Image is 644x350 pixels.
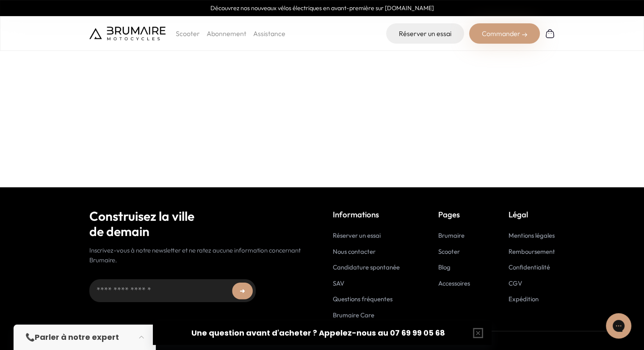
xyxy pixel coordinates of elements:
a: Brumaire Care [333,311,374,319]
a: Remboursement [509,247,555,256]
h2: Construisez la ville de demain [89,208,312,239]
a: Candidature spontanée [333,263,400,271]
a: Abonnement [207,29,246,38]
img: Brumaire Motocycles [89,27,166,40]
a: SAV [333,279,344,287]
div: Commander [469,23,540,44]
p: Informations [333,208,400,220]
button: ➜ [232,282,253,299]
img: Panier [545,28,555,39]
a: Questions fréquentes [333,295,392,303]
a: Expédition [509,295,539,303]
p: Légal [509,208,555,220]
a: Réserver un essai [333,231,381,239]
img: right-arrow-2.png [522,32,527,37]
iframe: Gorgias live chat messenger [602,310,636,342]
a: Assistance [253,29,285,38]
a: Nous contacter [333,247,376,256]
p: Scooter [176,28,200,39]
a: CGV [509,279,522,287]
a: Réserver un essai [386,23,464,44]
a: Blog [438,263,451,271]
a: Scooter [438,247,460,256]
a: Confidentialité [509,263,550,271]
p: Pages [438,208,470,220]
input: Adresse email... [89,279,256,302]
a: Brumaire [438,231,464,239]
p: Inscrivez-vous à notre newsletter et ne ratez aucune information concernant Brumaire. [89,246,312,265]
a: Mentions légales [509,231,555,239]
a: Accessoires [438,279,470,287]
